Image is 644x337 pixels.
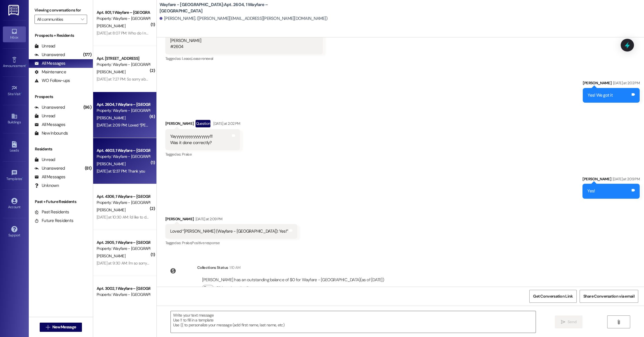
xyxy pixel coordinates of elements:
div: Unanswered [34,104,65,110]
button: Get Conversation Link [529,290,576,303]
span: Lease , [182,56,191,61]
div: 1:10 AM [228,265,240,271]
div: All Messages [34,122,65,128]
img: ResiDesk Logo [8,5,20,16]
div: Property: Wayfare - [GEOGRAPHIC_DATA] [97,62,150,68]
span: Praise , [182,240,192,245]
a: Account [3,196,26,212]
div: Yes! We got it [588,92,613,98]
div: [DATE] at 2:02 PM [612,80,640,86]
span: • [21,91,22,95]
div: Apt. 4603, 1 Wayfare – [GEOGRAPHIC_DATA] [97,148,150,154]
div: Apt. 2604, 1 Wayfare – [GEOGRAPHIC_DATA] [97,102,150,108]
div: Unanswered [34,52,65,58]
div: [DATE] at 2:09 PM [194,216,223,222]
div: [DATE] at 10:30 AM: I'd like to do the 12 month lease please. Thank you! [97,215,212,220]
div: [PERSON_NAME] has an outstanding balance of $0 for Wayfare - [GEOGRAPHIC_DATA] (as of [DATE]) [202,277,384,283]
div: (177) [82,50,93,59]
span: • [22,176,23,180]
div: Unread [34,157,55,163]
label: Click to show details [216,285,250,291]
button: New Message [40,323,82,332]
a: Buildings [3,111,26,127]
div: Loved “[PERSON_NAME] (Wayfare - [GEOGRAPHIC_DATA]): Yes!” [170,228,288,234]
div: New Inbounds [34,130,68,136]
span: [PERSON_NAME] [97,161,125,166]
button: Share Conversation via email [580,290,638,303]
button: Send [555,315,583,328]
div: Future Residents [34,218,73,224]
span: Get Conversation Link [533,293,573,299]
div: Property: Wayfare - [GEOGRAPHIC_DATA] [97,200,150,206]
div: All Messages [34,60,65,66]
div: [DATE] at 2:02 PM [212,120,240,127]
i:  [616,320,621,324]
div: (96) [82,103,93,112]
div: Unanswered [34,165,65,171]
div: Apt. [STREET_ADDRESS] [97,55,150,62]
div: Unread [34,113,55,119]
div: Prospects + Residents [29,32,93,39]
div: Property: Wayfare - [GEOGRAPHIC_DATA] [97,292,150,298]
div: Yes! [587,188,595,194]
span: [PERSON_NAME] [97,23,125,28]
a: Site Visit • [3,83,26,99]
div: Question [195,120,211,127]
a: Inbox [3,26,26,42]
div: Yayyyyyyyyyyyyyyyyy!!! Was it done correctly? [170,133,213,146]
span: Share Conversation via email [583,293,635,299]
span: [PERSON_NAME] [97,69,125,74]
div: Tagged as: [165,54,323,63]
div: Property: Wayfare - [GEOGRAPHIC_DATA] [97,154,150,160]
span: • [26,63,26,67]
div: Apt. 2905, 1 Wayfare – [GEOGRAPHIC_DATA] [97,240,150,246]
div: [DATE] at 7:27 PM: So sorry about that I should've read better ...hopefully you can help me fix it! [97,76,252,82]
div: WO Follow-ups [34,78,70,84]
input: All communities [37,15,78,24]
div: Unknown [34,183,59,189]
div: All Messages [34,174,65,180]
span: Praise [182,152,191,157]
div: (81) [83,164,93,173]
a: Support [3,224,26,240]
span: [PERSON_NAME] [97,207,125,212]
div: Property: Wayfare - [GEOGRAPHIC_DATA] [97,16,150,22]
div: [PERSON_NAME]. ([PERSON_NAME][EMAIL_ADDRESS][PERSON_NAME][DOMAIN_NAME]) [160,16,327,22]
div: [DATE] at 9:30 AM: I'm so sorry!! Our new pest control company is starting soon and they will be ... [97,261,298,266]
div: Tagged as: [165,239,297,247]
div: Collections Status [197,265,228,271]
div: Property: Wayfare - [GEOGRAPHIC_DATA] [97,108,150,114]
i:  [81,17,84,22]
div: Prospects [29,94,93,100]
a: Templates • [3,168,26,183]
div: Apt. 3002, 1 Wayfare – [GEOGRAPHIC_DATA] [97,286,150,292]
div: [PERSON_NAME] [165,120,240,129]
b: Wayfare - [GEOGRAPHIC_DATA]: Apt. 2604, 1 Wayfare – [GEOGRAPHIC_DATA] [160,2,275,14]
a: Leads [3,139,26,155]
div: Property: Wayfare - [GEOGRAPHIC_DATA] [97,246,150,252]
span: Send [568,319,576,325]
div: [DATE] at 2:09 PM: Loved “[PERSON_NAME] (Wayfare - [GEOGRAPHIC_DATA]): Yes!” [97,122,237,128]
div: Apt. 801, 1 Wayfare – [GEOGRAPHIC_DATA] [97,9,150,16]
span: [PERSON_NAME] [97,253,125,259]
div: [DATE] at 12:37 PM: Thank you [97,168,145,174]
span: Lease renewal [191,56,213,61]
label: Viewing conversations for [34,6,87,15]
div: Past + Future Residents [29,199,93,205]
div: Residents [29,146,93,152]
span: [PERSON_NAME] [97,115,125,120]
div: [PERSON_NAME] [165,216,297,224]
div: [PERSON_NAME] [583,80,640,88]
i:  [561,320,565,324]
div: Tagged as: [165,150,240,158]
i:  [46,325,50,330]
div: [DATE] at 8:07 PM: Who do I need to speak with to get pest control? There are ants along my baseb... [97,30,352,36]
div: Maintenance [34,69,66,75]
span: Positive response [192,240,219,245]
div: Apt. 4306, 1 Wayfare – [GEOGRAPHIC_DATA] [97,194,150,200]
div: [PERSON_NAME] [582,176,640,184]
div: Past Residents [34,209,69,215]
div: Unread [34,43,55,49]
div: [DATE] at 2:09 PM [611,176,640,182]
span: New Message [52,324,76,330]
